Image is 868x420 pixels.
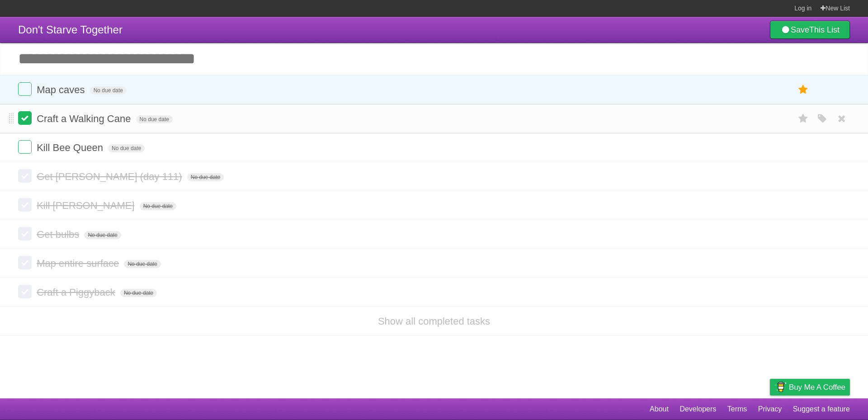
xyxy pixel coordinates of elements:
span: No due date [187,173,224,181]
span: No due date [84,231,121,239]
span: No due date [108,144,145,152]
span: Map caves [37,84,87,95]
label: Done [18,82,32,96]
label: Done [18,256,32,269]
label: Done [18,227,32,241]
a: Show all completed tasks [378,316,490,327]
a: SaveThis List [770,21,850,39]
span: Get bulbs [37,229,81,240]
b: This List [809,25,840,34]
span: No due date [136,115,173,123]
a: Terms [727,401,747,418]
span: Craft a Walking Cane [37,113,133,124]
span: Craft a Piggyback [37,287,118,298]
label: Done [18,198,32,212]
span: No due date [124,260,160,268]
span: Buy me a coffee [789,379,845,395]
span: No due date [120,289,157,297]
span: No due date [140,202,176,210]
a: Developers [679,401,716,418]
span: Kill [PERSON_NAME] [37,200,137,211]
label: Star task [795,111,812,126]
span: Map entire surface [37,258,121,269]
a: Privacy [758,401,782,418]
span: Don't Starve Together [18,24,123,36]
a: Suggest a feature [793,401,850,418]
label: Done [18,285,32,298]
a: About [650,401,669,418]
span: No due date [90,86,127,94]
label: Done [18,140,32,154]
label: Done [18,111,32,125]
label: Star task [795,82,812,97]
a: Buy me a coffee [770,379,850,396]
span: Kill Bee Queen [37,142,105,153]
label: Done [18,169,32,183]
img: Buy me a coffee [774,379,787,395]
span: Get [PERSON_NAME] (day 111) [37,171,184,182]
